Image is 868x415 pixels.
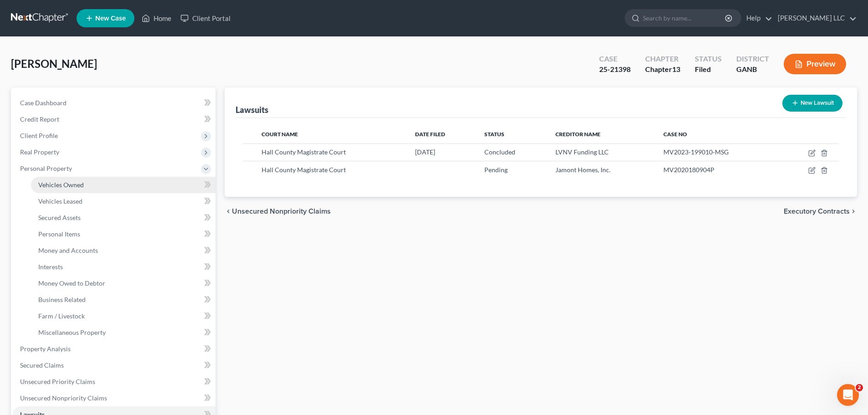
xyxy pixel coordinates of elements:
[13,95,216,111] a: Case Dashboard
[13,357,216,374] a: Secured Claims
[13,341,216,357] a: Property Analysis
[31,210,216,226] a: Secured Assets
[663,148,729,156] span: MV2023-199010-MSG
[484,131,504,138] span: Status
[38,181,84,189] span: Vehicles Owned
[31,308,216,324] a: Farm / Livestock
[20,115,59,123] span: Credit Report
[784,208,857,215] button: Executory Contracts chevron_right
[13,111,216,128] a: Credit Report
[555,148,609,156] span: LVNV Funding LLC
[13,390,216,406] a: Unsecured Nonpriority Claims
[20,99,67,107] span: Case Dashboard
[484,148,515,156] span: Concluded
[555,166,611,174] span: Jamont Homes, Inc.
[38,312,85,320] span: Farm / Livestock
[262,131,298,138] span: Court Name
[736,54,769,64] div: District
[38,246,98,254] span: Money and Accounts
[663,166,714,174] span: MV2020180904P
[232,208,331,215] span: Unsecured Nonpriority Claims
[176,10,235,26] a: Client Portal
[262,148,346,156] span: Hall County Magistrate Court
[643,10,726,26] input: Search by name...
[38,328,106,336] span: Miscellaneous Property
[599,64,631,75] div: 25-21398
[736,64,769,75] div: GANB
[837,384,859,406] iframe: Intercom live chat
[850,208,857,215] i: chevron_right
[11,57,97,70] span: [PERSON_NAME]
[137,10,176,26] a: Home
[784,54,846,74] button: Preview
[773,10,857,26] a: [PERSON_NAME] LLC
[555,131,601,138] span: Creditor Name
[13,374,216,390] a: Unsecured Priority Claims
[38,296,86,303] span: Business Related
[645,64,680,75] div: Chapter
[236,104,268,115] div: Lawsuits
[225,208,232,215] i: chevron_left
[95,15,126,22] span: New Case
[695,64,722,75] div: Filed
[784,208,850,215] span: Executory Contracts
[742,10,772,26] a: Help
[415,148,435,156] span: [DATE]
[599,54,631,64] div: Case
[695,54,722,64] div: Status
[262,166,346,174] span: Hall County Magistrate Court
[31,226,216,242] a: Personal Items
[663,131,687,138] span: Case No
[31,193,216,210] a: Vehicles Leased
[31,177,216,193] a: Vehicles Owned
[20,164,72,172] span: Personal Property
[31,242,216,259] a: Money and Accounts
[31,324,216,341] a: Miscellaneous Property
[20,378,95,385] span: Unsecured Priority Claims
[20,361,64,369] span: Secured Claims
[20,345,71,353] span: Property Analysis
[31,275,216,292] a: Money Owed to Debtor
[484,166,508,174] span: Pending
[31,292,216,308] a: Business Related
[31,259,216,275] a: Interests
[645,54,680,64] div: Chapter
[672,65,680,73] span: 13
[38,197,82,205] span: Vehicles Leased
[782,95,842,112] button: New Lawsuit
[38,263,63,271] span: Interests
[38,230,80,238] span: Personal Items
[38,214,81,221] span: Secured Assets
[856,384,863,391] span: 2
[20,132,58,139] span: Client Profile
[225,208,331,215] button: chevron_left Unsecured Nonpriority Claims
[20,148,59,156] span: Real Property
[415,131,445,138] span: Date Filed
[20,394,107,402] span: Unsecured Nonpriority Claims
[38,279,105,287] span: Money Owed to Debtor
